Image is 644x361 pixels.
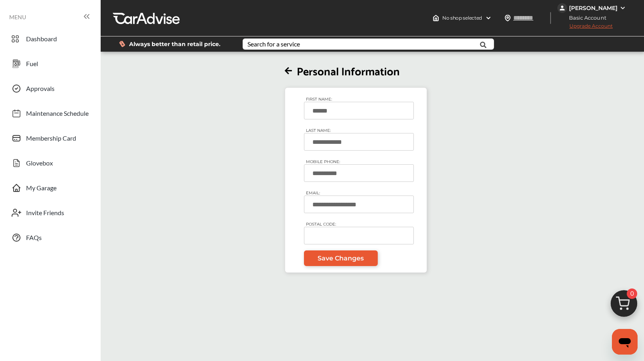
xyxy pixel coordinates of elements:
[620,5,626,11] img: WGsFRI8htEPBVLJbROoPRyZpYNWhNONpIPPETTm6eUC0GeLEiAAAAAElFTkSuQmCC
[26,134,76,145] span: Membership Card
[7,202,93,223] a: Invite Friends
[9,14,26,20] span: MENU
[26,209,64,219] span: Invite Friends
[318,254,364,262] span: Save Changes
[304,196,414,213] input: EMAIL:
[26,35,57,45] span: Dashboard
[304,188,322,198] span: EMAIL:
[26,159,53,169] span: Glovebox
[247,41,300,47] div: Search for a service
[304,157,342,166] span: MOBILE PHONE:
[442,15,482,21] span: No shop selected
[612,329,638,355] iframe: Button to launch messaging window
[7,78,93,99] a: Approvals
[26,109,89,120] span: Maintenance Schedule
[557,23,613,33] span: Upgrade Account
[7,153,93,173] a: Glovebox
[304,250,378,266] a: Save Changes
[26,234,42,244] span: FAQs
[433,15,439,21] img: header-home-logo.8d720a4f.svg
[304,133,414,151] input: LAST NAME:
[7,128,93,149] a: Membership Card
[504,15,511,21] img: location_vector.a44bc228.svg
[550,12,551,24] img: header-divider.bc55588e.svg
[304,126,333,135] span: LAST NAME:
[7,177,93,198] a: My Garage
[7,103,93,124] a: Maintenance Schedule
[557,3,567,13] img: jVpblrzwTbfkPYzPPzSLxeg0AAAAASUVORK5CYII=
[304,164,414,182] input: MOBILE PHONE:
[558,14,612,22] span: Basic Account
[285,65,427,79] h2: Personal Information
[7,227,93,248] a: FAQs
[627,288,637,299] span: 0
[304,95,334,104] span: FIRST NAME:
[119,40,125,47] img: dollor_label_vector.a70140d1.svg
[26,184,57,194] span: My Garage
[26,85,55,95] span: Approvals
[304,220,338,229] span: POSTAL CODE:
[7,53,93,74] a: Fuel
[129,41,221,47] span: Always better than retail price.
[7,28,93,49] a: Dashboard
[26,60,38,70] span: Fuel
[485,15,492,21] img: header-down-arrow.9dd2ce7d.svg
[304,227,414,244] input: POSTAL CODE:
[569,4,618,12] div: [PERSON_NAME]
[304,102,414,119] input: FIRST NAME:
[605,286,643,325] img: cart_icon.3d0951e8.svg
